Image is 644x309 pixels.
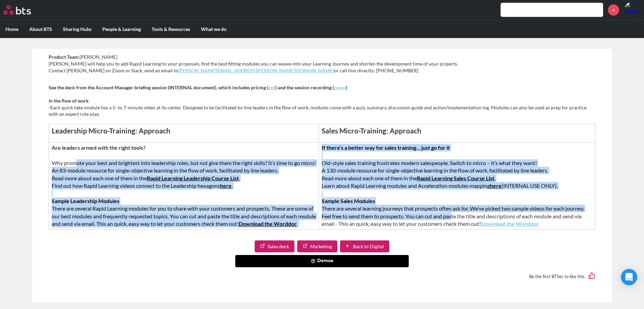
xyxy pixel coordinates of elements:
[275,85,334,90] strong: ) and the session recording (
[24,20,57,38] label: About BTS
[624,2,641,18] a: Profile
[608,4,619,16] a: +
[49,85,268,90] strong: See the deck from the Account Manager briefing session (INTERNAL document), which includes pricing (
[49,267,596,286] div: Be the first BTSer to like this.
[288,220,297,227] i: doc
[530,220,539,227] i: doc
[3,5,44,15] a: Go home
[322,198,375,204] strong: Sample Sales Modules
[322,126,421,135] strong: Sales Micro-Training: Approach
[417,175,494,181] a: Rapid Learning Sales Course List
[481,220,539,227] a: Download the Worddoc
[268,85,275,90] a: ppt
[178,68,334,73] a: [PERSON_NAME][EMAIL_ADDRESS][PERSON_NAME][DOMAIN_NAME]
[49,54,80,60] strong: Product Team:
[319,143,595,229] td: Old-style sales training frustrates modern salespeople. Switch to micro – it’s what they want! A ...
[239,220,297,227] a: Download the Worddoc
[340,240,389,253] a: Back to Digital
[147,175,239,181] a: Rapid Learning Leadership Course List
[52,126,170,135] strong: Leadership Micro-Training: Approach
[490,182,502,189] a: here
[334,85,346,90] a: zoom
[322,144,450,151] strong: If there’s a better way for sales training… just go for it
[49,105,50,110] strong: -
[255,240,294,253] a: Sales deck
[624,2,641,18] img: Eloise Walker
[297,240,337,253] a: Marketing
[52,144,146,151] strong: Are leaders armed with the right tools?
[49,98,89,104] strong: In the flow of work
[97,20,146,38] label: People & Learning
[621,269,637,285] div: Open Intercom Messenger
[235,255,409,267] button: Demos
[346,85,347,90] strong: )
[3,5,31,15] img: BTS Logo
[49,97,596,117] p: Each quick take module has a 5- to 7-minute video at its center. Designed to be facilitated by li...
[220,182,232,189] a: here
[49,143,319,229] td: Why promote your best and brightest into leadership roles, but not give them the right skills? It...
[49,54,596,74] p: [PERSON_NAME] [PERSON_NAME] will help you to add Rapid Learning to your proposals, find the best ...
[196,20,232,38] label: What we do
[146,20,196,38] label: Tools & Resources
[57,20,97,38] label: Sharing Hubs
[52,198,119,204] strong: Sample Leadership Modules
